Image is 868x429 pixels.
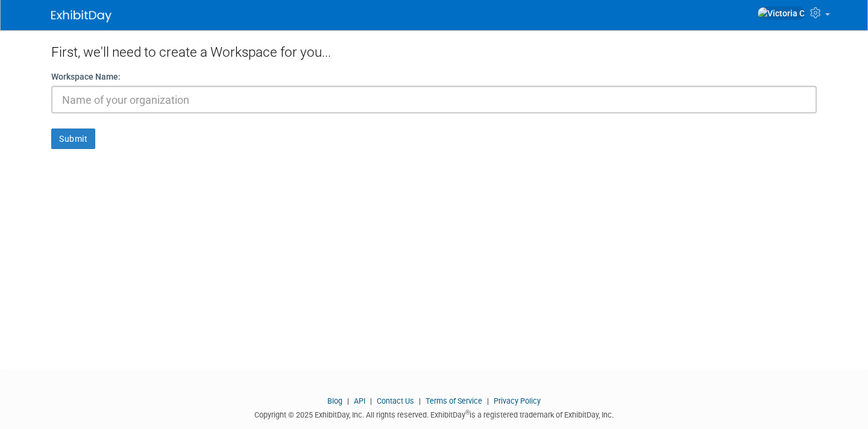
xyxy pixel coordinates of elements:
[51,71,121,83] label: Workspace Name:
[327,396,342,405] a: Blog
[484,396,492,405] span: |
[494,396,541,405] a: Privacy Policy
[465,409,470,416] sup: ®
[757,7,805,20] img: Victoria C
[344,396,352,405] span: |
[354,396,365,405] a: API
[367,396,375,405] span: |
[51,86,817,113] input: Name of your organization
[51,10,112,22] img: ExhibitDay
[377,396,414,405] a: Contact Us
[416,396,424,405] span: |
[51,129,95,149] button: Submit
[51,30,817,71] div: First, we'll need to create a Workspace for you...
[426,396,482,405] a: Terms of Service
